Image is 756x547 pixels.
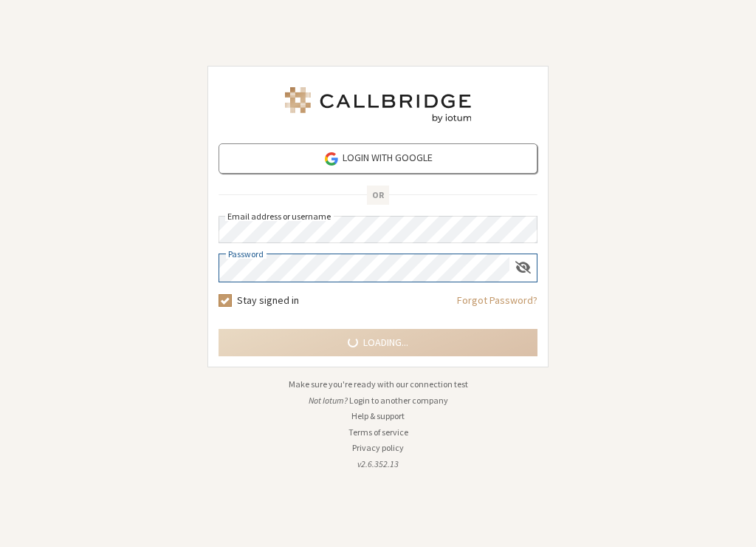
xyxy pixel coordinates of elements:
span: Loading... [363,335,408,350]
span: OR [367,186,389,205]
li: Not Iotum? [207,394,549,407]
a: Make sure you're ready with our connection test [289,378,468,390]
a: Forgot Password? [457,293,537,319]
input: Password [219,254,509,282]
a: Terms of service [348,427,408,438]
img: Iotum [282,87,474,123]
a: Login with Google [219,143,537,174]
button: Login to another company [349,394,448,407]
label: Stay signed in [237,293,299,308]
img: google-icon.png [323,151,340,167]
li: v2.6.352.13 [207,458,549,471]
button: Loading... [219,329,537,356]
a: Privacy policy [352,442,404,453]
a: Help & support [351,410,405,421]
div: Show password [509,254,537,280]
input: Email address or username [219,216,537,243]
